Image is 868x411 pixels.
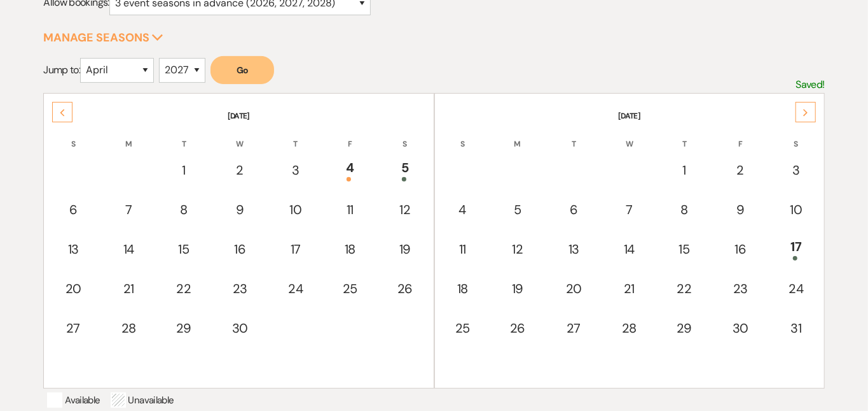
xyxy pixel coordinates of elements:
[378,123,432,150] th: S
[276,161,315,180] div: 3
[212,123,268,150] th: W
[443,200,483,219] div: 4
[553,319,595,338] div: 27
[276,279,315,298] div: 24
[610,240,649,259] div: 14
[436,123,490,150] th: S
[330,158,369,182] div: 4
[776,161,816,180] div: 3
[385,240,425,259] div: 19
[497,200,537,219] div: 5
[219,279,261,298] div: 23
[163,161,203,180] div: 1
[546,123,602,150] th: T
[657,123,711,150] th: T
[436,95,823,122] th: [DATE]
[720,319,761,338] div: 30
[553,240,595,259] div: 13
[664,240,704,259] div: 15
[443,240,483,259] div: 11
[219,161,261,180] div: 2
[713,123,768,150] th: F
[109,240,149,259] div: 14
[664,279,704,298] div: 22
[664,200,704,219] div: 8
[52,279,93,298] div: 20
[330,279,369,298] div: 25
[219,319,261,338] div: 30
[776,319,816,338] div: 31
[776,200,816,219] div: 10
[720,279,761,298] div: 23
[330,200,369,219] div: 11
[330,240,369,259] div: 18
[385,158,425,182] div: 5
[52,200,93,219] div: 6
[109,279,149,298] div: 21
[219,240,261,259] div: 16
[769,123,823,150] th: S
[45,123,100,150] th: S
[796,76,825,93] p: Saved!
[497,240,537,259] div: 12
[603,123,656,150] th: W
[47,393,100,408] p: Available
[720,161,761,180] div: 2
[610,319,649,338] div: 28
[52,319,93,338] div: 27
[276,200,315,219] div: 10
[720,240,761,259] div: 16
[385,200,425,219] div: 12
[610,279,649,298] div: 21
[443,279,483,298] div: 18
[156,123,210,150] th: T
[45,95,432,122] th: [DATE]
[163,279,203,298] div: 22
[776,279,816,298] div: 24
[102,123,156,150] th: M
[219,200,261,219] div: 9
[553,279,595,298] div: 20
[163,240,203,259] div: 15
[269,123,322,150] th: T
[443,319,483,338] div: 25
[664,161,704,180] div: 1
[43,63,80,76] span: Jump to:
[210,56,274,84] button: Go
[163,200,203,219] div: 8
[43,32,163,43] button: Manage Seasons
[109,319,149,338] div: 28
[276,240,315,259] div: 17
[553,200,595,219] div: 6
[776,237,816,261] div: 17
[109,200,149,219] div: 7
[52,240,93,259] div: 13
[610,200,649,219] div: 7
[497,279,537,298] div: 19
[323,123,376,150] th: F
[720,200,761,219] div: 9
[385,279,425,298] div: 26
[664,319,704,338] div: 29
[490,123,544,150] th: M
[497,319,537,338] div: 26
[111,393,174,408] p: Unavailable
[163,319,203,338] div: 29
